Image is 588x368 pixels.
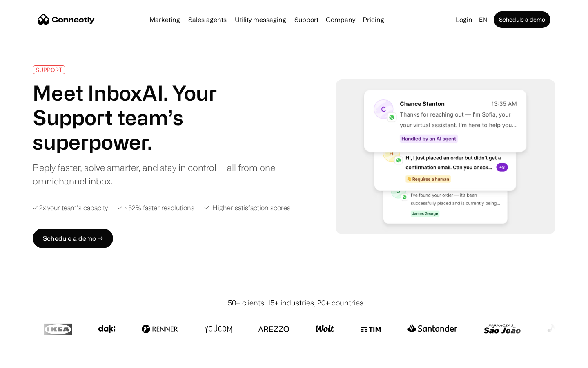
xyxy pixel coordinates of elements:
[225,297,363,308] div: 150+ clients, 15+ industries, 20+ countries
[38,13,95,26] a: home
[326,14,355,25] div: Company
[8,353,49,365] aside: Language selected: English
[16,354,49,365] ul: Language list
[204,204,290,212] div: ✓ Higher satisfaction scores
[118,204,194,212] div: ✓ ~52% faster resolutions
[33,204,108,212] div: ✓ 2x your team’s capacity
[33,161,281,188] div: Reply faster, solve smarter, and stay in control — all from one omnichannel inbox.
[476,14,492,25] div: en
[479,14,487,25] div: en
[359,16,388,23] a: Pricing
[36,67,62,73] div: SUPPORT
[33,81,281,154] h1: Meet InboxAI. Your Support team’s superpower.
[33,229,113,248] a: Schedule a demo →
[232,16,290,23] a: Utility messaging
[185,16,230,23] a: Sales agents
[323,14,358,25] div: Company
[452,14,476,25] a: Login
[146,16,183,23] a: Marketing
[494,11,550,28] a: Schedule a demo
[291,16,322,23] a: Support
